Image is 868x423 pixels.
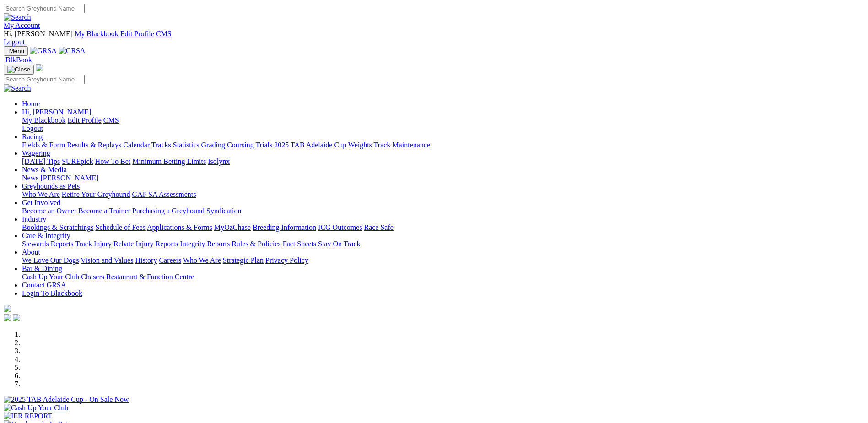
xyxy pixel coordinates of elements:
[95,157,131,165] a: How To Bet
[22,273,864,281] div: Bar & Dining
[22,133,43,141] a: Racing
[81,256,133,264] a: Vision and Values
[227,141,254,149] a: Coursing
[22,190,60,198] a: Who We Are
[22,248,40,256] a: About
[62,190,130,198] a: Retire Your Greyhound
[22,256,79,264] a: We Love Our Dogs
[180,240,230,248] a: Integrity Reports
[22,207,864,215] div: Get Involved
[75,30,119,38] a: My Blackbook
[223,256,264,264] a: Strategic Plan
[22,141,65,149] a: Fields & Form
[4,4,85,13] input: Search
[4,56,32,64] a: BlkBook
[265,256,308,264] a: Privacy Policy
[283,240,316,248] a: Fact Sheets
[22,157,864,166] div: Wagering
[75,240,134,248] a: Track Injury Rebate
[374,141,430,149] a: Track Maintenance
[22,116,66,124] a: My Blackbook
[22,289,82,297] a: Login To Blackbook
[4,404,68,412] img: Cash Up Your Club
[4,412,52,420] img: IER REPORT
[156,30,172,38] a: CMS
[318,240,360,248] a: Stay On Track
[4,13,31,22] img: Search
[232,240,281,248] a: Rules & Policies
[22,174,864,182] div: News & Media
[4,46,28,56] button: Toggle navigation
[13,314,20,321] img: twitter.svg
[22,265,62,272] a: Bar & Dining
[22,108,91,116] span: Hi, [PERSON_NAME]
[103,116,119,124] a: CMS
[59,47,86,55] img: GRSA
[22,116,864,133] div: Hi, [PERSON_NAME]
[4,305,11,312] img: logo-grsa-white.png
[22,207,76,215] a: Become an Owner
[78,207,130,215] a: Become a Trainer
[22,141,864,149] div: Racing
[4,65,34,75] button: Toggle navigation
[68,116,102,124] a: Edit Profile
[201,141,225,149] a: Grading
[22,174,38,182] a: News
[348,141,372,149] a: Weights
[40,174,98,182] a: [PERSON_NAME]
[22,223,93,231] a: Bookings & Scratchings
[274,141,346,149] a: 2025 TAB Adelaide Cup
[4,38,25,46] a: Logout
[4,396,129,404] img: 2025 TAB Adelaide Cup - On Sale Now
[4,22,40,29] a: My Account
[135,240,178,248] a: Injury Reports
[81,273,194,281] a: Chasers Restaurant & Function Centre
[4,30,73,38] span: Hi, [PERSON_NAME]
[22,281,66,289] a: Contact GRSA
[22,215,46,223] a: Industry
[135,256,157,264] a: History
[159,256,181,264] a: Careers
[183,256,221,264] a: Who We Are
[22,223,864,232] div: Industry
[22,199,60,206] a: Get Involved
[5,56,32,64] span: BlkBook
[255,141,272,149] a: Trials
[132,157,206,165] a: Minimum Betting Limits
[22,256,864,265] div: About
[22,240,73,248] a: Stewards Reports
[364,223,393,231] a: Race Safe
[7,66,30,73] img: Close
[67,141,121,149] a: Results & Replays
[22,108,93,116] a: Hi, [PERSON_NAME]
[123,141,150,149] a: Calendar
[173,141,199,149] a: Statistics
[208,157,230,165] a: Isolynx
[22,182,80,190] a: Greyhounds as Pets
[318,223,362,231] a: ICG Outcomes
[4,75,85,84] input: Search
[22,166,67,174] a: News & Media
[22,190,864,199] div: Greyhounds as Pets
[22,240,864,248] div: Care & Integrity
[206,207,241,215] a: Syndication
[36,64,43,71] img: logo-grsa-white.png
[132,207,205,215] a: Purchasing a Greyhound
[22,149,50,157] a: Wagering
[253,223,316,231] a: Breeding Information
[4,314,11,321] img: facebook.svg
[95,223,145,231] a: Schedule of Fees
[30,47,57,55] img: GRSA
[62,157,93,165] a: SUREpick
[214,223,251,231] a: MyOzChase
[22,232,70,239] a: Care & Integrity
[9,48,24,54] span: Menu
[22,273,79,281] a: Cash Up Your Club
[22,157,60,165] a: [DATE] Tips
[132,190,196,198] a: GAP SA Assessments
[4,30,864,46] div: My Account
[120,30,154,38] a: Edit Profile
[22,125,43,132] a: Logout
[22,100,40,108] a: Home
[151,141,171,149] a: Tracks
